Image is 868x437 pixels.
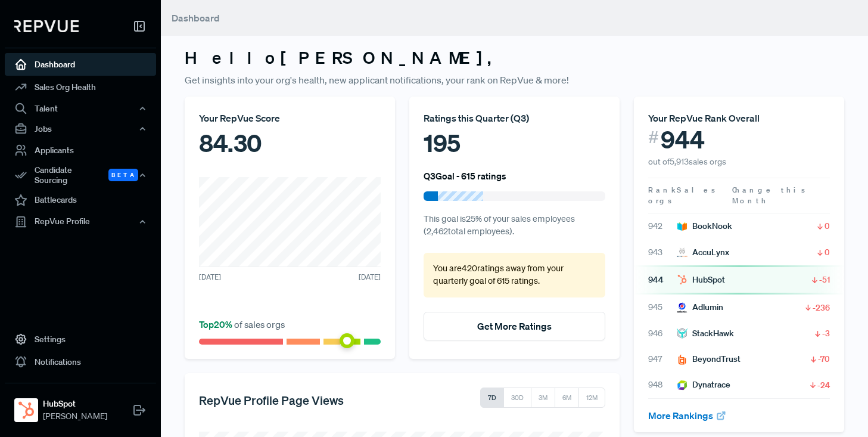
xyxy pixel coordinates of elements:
[648,185,717,206] span: Sales orgs
[424,171,506,181] h6: Q3 Goal - 615 ratings
[424,125,605,161] div: 195
[359,272,381,283] span: [DATE]
[5,328,156,351] a: Settings
[822,327,830,339] span: -3
[648,125,659,150] span: #
[199,318,234,330] span: Top 20 %
[14,20,79,32] img: RepVue
[199,318,285,330] span: of sales orgs
[677,246,729,259] div: AccuLynx
[817,379,830,391] span: -24
[648,220,677,233] span: 942
[480,388,504,408] button: 7D
[108,169,138,181] span: Beta
[433,262,596,288] p: You are 420 ratings away from your quarterly goal of 615 ratings .
[5,53,156,76] a: Dashboard
[661,125,705,154] span: 944
[677,247,687,258] img: AccuLynx
[818,353,830,365] span: -70
[5,383,156,427] a: HubSpotHubSpot[PERSON_NAME]
[648,410,727,421] a: More Rankings
[677,353,741,365] div: BeyondTrust
[677,380,687,390] img: Dynatrace
[677,379,730,391] div: Dynatrace
[677,274,687,285] img: HubSpot
[5,212,156,232] button: RepVue Profile
[732,185,807,206] span: Change this Month
[199,272,221,283] span: [DATE]
[5,119,156,139] button: Jobs
[185,73,844,87] p: Get insights into your org's health, new applicant notifications, your rank on RepVue & more!
[677,301,723,314] div: Adlumin
[424,213,605,238] p: This goal is 25 % of your sales employees ( 2,462 total employees).
[825,220,830,232] span: 0
[648,379,677,391] span: 948
[555,388,579,408] button: 6M
[578,388,605,408] button: 12M
[424,111,605,125] div: Ratings this Quarter ( Q3 )
[648,156,726,167] span: out of 5,913 sales orgs
[648,112,760,124] span: Your RepVue Rank Overall
[199,111,381,125] div: Your RepVue Score
[531,388,555,408] button: 3M
[819,274,830,286] span: -51
[17,401,36,420] img: HubSpot
[677,327,734,340] div: StackHawk
[677,220,732,233] div: BookNook
[5,162,156,189] div: Candidate Sourcing
[813,302,830,314] span: -236
[677,302,687,313] img: Adlumin
[199,393,344,407] h5: RepVue Profile Page Views
[677,328,687,339] img: StackHawk
[172,12,220,24] span: Dashboard
[677,274,725,286] div: HubSpot
[648,301,677,314] span: 945
[5,189,156,212] a: Battlecards
[199,125,381,161] div: 84.30
[43,410,107,423] span: [PERSON_NAME]
[5,76,156,98] a: Sales Org Health
[424,312,605,340] button: Get More Ratings
[648,274,677,286] span: 944
[648,246,677,259] span: 943
[677,354,687,365] img: BeyondTrust
[5,98,156,119] button: Talent
[677,221,687,232] img: BookNook
[648,353,677,365] span: 947
[825,246,830,258] span: 0
[185,48,844,68] h3: Hello [PERSON_NAME] ,
[5,351,156,373] a: Notifications
[503,388,531,408] button: 30D
[43,398,107,410] strong: HubSpot
[648,327,677,340] span: 946
[648,185,677,196] span: Rank
[5,162,156,189] button: Candidate Sourcing Beta
[5,139,156,162] a: Applicants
